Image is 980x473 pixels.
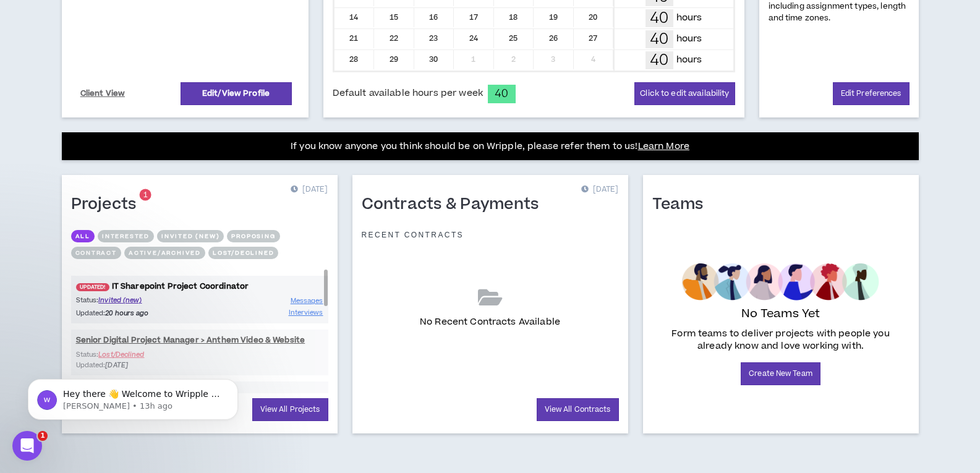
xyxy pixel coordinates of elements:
[124,247,205,259] button: Active/Archived
[291,295,323,307] a: Messages
[76,308,200,318] p: Updated:
[652,195,713,215] h1: Teams
[291,139,689,154] p: If you know anyone you think should be on Wripple, please refer them to us!
[12,431,42,461] iframe: Intercom live chat
[252,398,328,421] a: View All Projects
[98,230,154,242] button: Interested
[420,315,560,329] p: No Recent Contracts Available
[333,87,483,100] span: Default available hours per week
[71,281,328,292] a: UPDATED!IT Sharepoint Project Coordinator
[657,328,905,352] p: Form teams to deliver projects with people you already know and love working with.
[676,32,702,46] p: hours
[71,247,121,259] button: Contract
[289,308,323,317] span: Interviews
[157,230,224,242] button: Invited (new)
[289,307,323,318] a: Interviews
[362,195,548,215] h1: Contracts & Payments
[638,140,689,153] a: Learn More
[143,190,148,200] span: 1
[38,431,48,441] span: 1
[71,195,146,215] h1: Projects
[79,83,127,104] a: Client View
[741,362,820,385] a: Create New Team
[291,296,323,305] span: Messages
[9,353,257,440] iframe: Intercom notifications message
[76,295,200,305] p: Status:
[208,247,278,259] button: Lost/Declined
[741,305,820,323] p: No Teams Yet
[581,184,618,196] p: [DATE]
[682,263,879,300] img: empty
[181,82,292,105] a: Edit/View Profile
[291,184,328,196] p: [DATE]
[537,398,619,421] a: View All Contracts
[227,230,279,242] button: Proposing
[634,82,735,105] button: Click to edit availability
[71,230,95,242] button: All
[105,309,148,318] i: 20 hours ago
[676,53,702,67] p: hours
[98,296,142,305] span: Invited (new)
[833,82,910,105] a: Edit Preferences
[676,11,702,25] p: hours
[76,283,109,291] span: UPDATED!
[362,230,464,240] p: Recent Contracts
[140,189,151,201] sup: 1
